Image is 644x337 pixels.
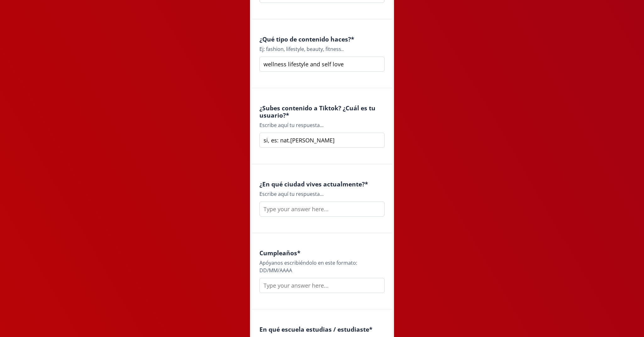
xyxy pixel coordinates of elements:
[259,278,385,293] input: Type your answer here...
[259,249,385,257] h4: Cumpleaños *
[259,36,385,43] h4: ¿Qué tipo de contenido haces? *
[259,180,385,188] h4: ¿En qué ciudad vives actualmente? *
[259,104,385,119] h4: ¿Subes contenido a Tiktok? ¿Cuál es tu usuario? *
[259,202,385,217] input: Type your answer here...
[259,133,385,148] input: Type your answer here...
[259,121,385,129] div: Escribe aquí tu respuesta...
[259,57,385,72] input: Type your answer here...
[259,190,385,198] div: Escribe aquí tu respuesta...
[259,326,385,333] h4: En qué escuela estudias / estudiaste *
[259,259,385,274] div: Apóyanos escribiéndolo en este formato: DD/MM/AAAA
[259,45,385,53] div: Ej: fashion, lifestyle, beauty, fitness..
